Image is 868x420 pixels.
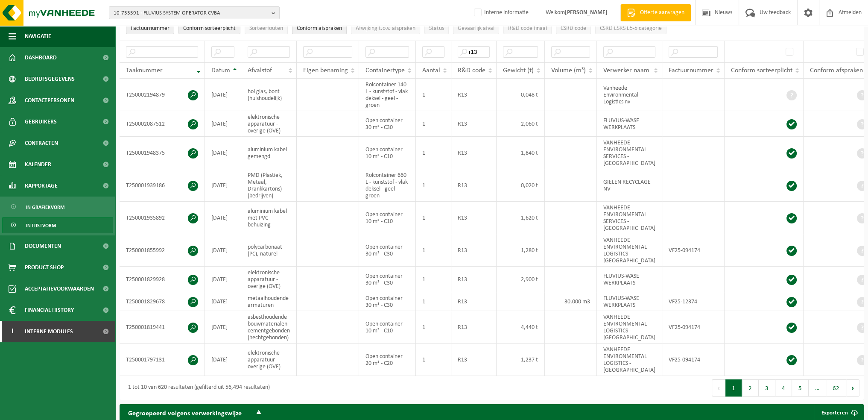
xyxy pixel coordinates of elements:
td: R13 [451,292,497,311]
td: R13 [451,267,497,292]
button: 62 [826,379,846,397]
span: Gebruikers [25,111,57,132]
span: Contracten [25,132,58,154]
td: 1 [416,292,451,311]
button: StatusStatus: Activate to sort [424,21,449,34]
span: Conform afspraken [810,67,863,74]
a: In grafiekvorm [2,199,113,215]
button: Conform afspraken : Activate to sort [292,21,347,34]
td: 0,048 t [497,79,545,111]
td: VANHEEDE ENVIRONMENTAL LOGISTICS - [GEOGRAPHIC_DATA] [597,344,662,376]
td: Open container 30 m³ - C30 [359,234,416,267]
td: R13 [451,311,497,344]
span: CSRD code [561,25,586,32]
td: [DATE] [205,344,241,376]
td: T250001819441 [120,311,205,344]
span: Gevaarlijk afval [458,25,494,32]
button: 1 [725,379,742,397]
td: 1,237 t [497,344,545,376]
td: metaalhoudende armaturen [241,292,297,311]
td: Open container 10 m³ - C10 [359,202,416,234]
td: asbesthoudende bouwmaterialen cementgebonden (hechtgebonden) [241,311,297,344]
span: Afwijking t.o.v. afspraken [356,25,415,32]
span: Navigatie [25,26,51,47]
td: Open container 10 m³ - C10 [359,137,416,169]
td: 1 [416,344,451,376]
td: 1 [416,79,451,111]
td: aluminium kabel met PVC behuizing [241,202,297,234]
td: Rolcontainer 140 L - kunststof - vlak deksel - geel - groen [359,79,416,111]
td: VF25-094174 [662,234,725,267]
span: Kalender [25,154,51,175]
span: Documenten [25,235,61,257]
td: VF25-12374 [662,292,725,311]
span: Eigen benaming [303,67,348,74]
span: Status [429,25,444,32]
td: FLUVIUS-WASE WERKPLAATS [597,111,662,137]
td: R13 [451,234,497,267]
button: CSRD codeCSRD code: Activate to sort [556,21,591,34]
td: GIELEN RECYCLAGE NV [597,169,662,202]
button: Next [846,379,859,397]
span: Interne modules [25,321,73,342]
span: Afvalstof [248,67,272,74]
td: [DATE] [205,111,241,137]
td: 1 [416,267,451,292]
span: Containertype [365,67,405,74]
td: Open container 20 m³ - C20 [359,344,416,376]
td: polycarbonaat (PC), naturel [241,234,297,267]
td: 1 [416,311,451,344]
td: Open container 10 m³ - C10 [359,311,416,344]
span: Taaknummer [126,67,163,74]
td: VANHEEDE ENVIRONMENTAL LOGISTICS - [GEOGRAPHIC_DATA] [597,234,662,267]
td: 1 [416,111,451,137]
td: VF25-094174 [662,344,725,376]
td: Open container 30 m³ - C30 [359,111,416,137]
span: Conform afspraken [297,25,342,32]
td: T250001935892 [120,202,205,234]
span: Dashboard [25,47,57,68]
span: Sorteerfouten [249,25,283,32]
span: Datum [211,67,230,74]
td: 0,020 t [497,169,545,202]
span: In lijstvorm [26,217,56,234]
td: elektronische apparatuur - overige (OVE) [241,344,297,376]
button: Gevaarlijk afval : Activate to sort [453,21,499,34]
button: CSRD ESRS E5-5 categorieCSRD ESRS E5-5 categorie: Activate to sort [595,21,666,34]
td: elektronische apparatuur - overige (OVE) [241,267,297,292]
span: Conform sorteerplicht [731,67,792,74]
button: Previous [712,379,725,397]
td: R13 [451,169,497,202]
td: Open container 30 m³ - C30 [359,267,416,292]
span: Gewicht (t) [503,67,534,74]
td: 1,280 t [497,234,545,267]
span: CSRD ESRS E5-5 categorie [600,25,662,32]
td: Rolcontainer 660 L - kunststof - vlak deksel - geel - groen [359,169,416,202]
button: 2 [742,379,759,397]
button: 5 [792,379,809,397]
span: Contactpersonen [25,90,74,111]
td: 4,440 t [497,311,545,344]
td: FLUVIUS-WASE WERKPLAATS [597,292,662,311]
td: R13 [451,202,497,234]
span: Factuurnummer [669,67,713,74]
span: Conform sorteerplicht [183,25,236,32]
td: [DATE] [205,267,241,292]
td: VANHEEDE ENVIRONMENTAL SERVICES - [GEOGRAPHIC_DATA] [597,202,662,234]
a: Offerte aanvragen [620,4,691,21]
td: T250001855992 [120,234,205,267]
td: [DATE] [205,311,241,344]
td: 1 [416,169,451,202]
span: Factuurnummer [131,25,170,32]
td: VANHEEDE ENVIRONMENTAL LOGISTICS - [GEOGRAPHIC_DATA] [597,311,662,344]
label: Interne informatie [472,6,529,19]
span: Volume (m³) [551,67,586,74]
span: … [809,379,826,397]
span: R&D code [458,67,485,74]
button: 4 [775,379,792,397]
td: Vanheede Environmental Logistics nv [597,79,662,111]
span: Verwerker naam [603,67,649,74]
td: T250001948375 [120,137,205,169]
span: Offerte aanvragen [638,9,687,17]
button: 3 [759,379,775,397]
